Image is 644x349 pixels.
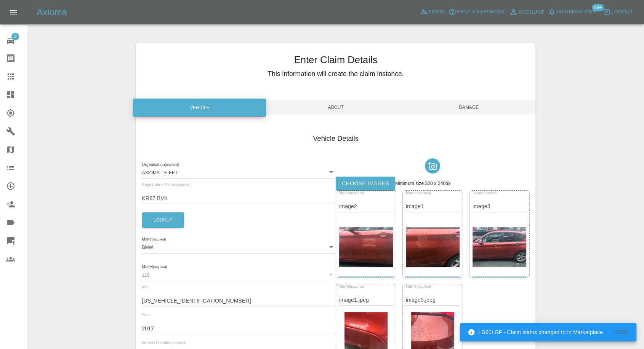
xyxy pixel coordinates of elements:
[611,8,633,16] span: Logout
[417,191,431,195] small: (required)
[546,6,598,18] button: Notifications
[133,99,266,117] div: Vehicle
[350,191,364,195] small: (required)
[519,8,544,17] span: Account
[269,100,402,115] span: About
[142,285,147,289] span: Vin
[153,265,167,269] small: (required)
[507,6,546,18] a: Account
[406,191,431,195] span: Name
[428,8,445,16] span: Admin
[601,6,635,18] button: Logout
[142,312,150,317] span: Year
[142,240,336,253] div: BMW
[136,69,535,79] h5: This information will create the claim instance.
[171,341,186,345] small: (required)
[142,212,184,228] button: Lookup
[142,340,186,345] span: Vehicle Location
[473,191,498,195] span: Name
[418,6,447,18] a: Admin
[483,191,497,195] small: (required)
[142,264,167,270] label: Model
[406,284,431,288] span: Name
[152,238,166,241] small: (required)
[457,8,505,16] span: Help & Feedback
[142,161,179,167] label: Organisation
[336,177,395,191] label: Choose images
[447,6,506,18] button: Help & Feedback
[11,33,19,40] span: 3
[339,284,364,288] span: Name
[176,183,190,187] small: (required)
[556,8,596,16] span: Notifications
[5,3,23,21] button: Open drawer
[609,327,633,338] button: View
[592,4,604,11] span: 99+
[37,6,67,18] h5: Axioma
[468,325,603,339] div: LG60LGF - Claim status changed to In Marketplace
[142,182,190,187] span: Registration Plates
[417,285,431,288] small: (required)
[339,191,364,195] span: Name
[142,165,336,179] div: Axioma - Fleet
[395,181,450,186] span: Minimum size 320 x 240px
[142,268,336,281] div: 118
[350,285,364,288] small: (required)
[142,134,529,144] h4: Vehicle Details
[165,163,179,166] small: (required)
[402,100,535,115] span: Damage
[136,53,535,67] h3: Enter Claim Details
[142,236,166,242] label: Make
